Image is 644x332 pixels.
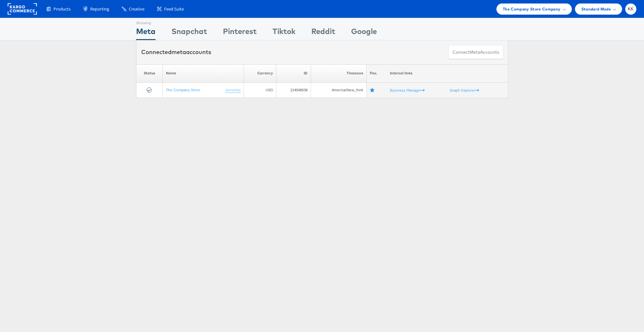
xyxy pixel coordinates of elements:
[581,6,611,12] span: Standard Mode
[628,7,634,11] span: KK
[223,26,257,40] div: Pinterest
[90,6,109,12] span: Reporting
[141,48,211,56] div: Connected accounts
[503,6,561,12] span: The Company Store Company
[136,64,163,82] th: Status
[276,82,311,98] td: 214548538
[351,26,377,40] div: Google
[244,82,276,98] td: USD
[164,6,184,12] span: Feed Suite
[244,64,276,82] th: Currency
[273,26,295,40] div: Tiktok
[390,87,425,92] a: Business Manager
[311,64,367,82] th: Timezone
[311,26,335,40] div: Reddit
[448,45,503,59] button: ConnectmetaAccounts
[311,82,367,98] td: America/New_York
[136,18,156,26] div: Showing
[276,64,311,82] th: ID
[166,87,200,92] a: The Company Store
[171,26,207,40] div: Snapchat
[450,87,479,92] a: Graph Explorer
[53,6,71,12] span: Products
[171,48,186,56] span: meta
[163,64,244,82] th: Name
[129,6,144,12] span: Creative
[136,26,156,40] div: Meta
[225,87,240,93] a: (rename)
[470,49,480,55] span: meta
